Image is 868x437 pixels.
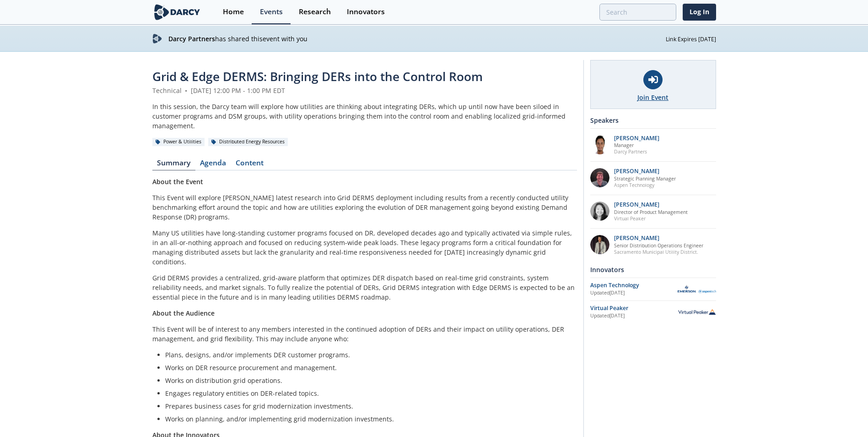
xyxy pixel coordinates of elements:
div: Updated [DATE] [590,290,678,297]
p: Darcy Partners [614,148,659,155]
div: Power & Utilities [152,138,205,146]
a: Agenda [195,159,231,170]
div: Join Event [637,93,669,102]
li: Works on DER resource procurement and management. [165,363,571,372]
strong: About the Event [152,177,203,186]
strong: Darcy Partners [168,34,215,43]
p: Grid DERMS provides a centralized, grid-aware platform that optimizes DER dispatch based on real-... [152,273,577,302]
li: Plans, designs, and/or implements DER customer programs. [165,350,571,360]
p: Manager [614,142,659,148]
img: vRBZwDRnSTOrB1qTpmXr [590,135,609,154]
div: Events [260,8,283,16]
input: Advanced Search [599,4,676,21]
div: Speakers [590,112,716,128]
p: [PERSON_NAME] [614,235,703,241]
span: Grid & Edge DERMS: Bringing DERs into the Control Room [152,68,483,85]
p: Aspen Technology [614,182,676,188]
img: logo-wide.svg [152,4,202,20]
div: Link Expires [DATE] [666,33,716,44]
a: Log In [683,4,716,21]
div: Research [299,8,331,16]
li: Works on planning, and/or implementing grid modernization investments. [165,414,571,424]
div: Aspen Technology [590,281,678,290]
p: [PERSON_NAME] [614,135,659,142]
div: Updated [DATE] [590,312,678,320]
a: Content [231,159,269,170]
li: Prepares business cases for grid modernization investments. [165,401,571,411]
p: Many US utilities have long-standing customer programs focused on DR, developed decades ago and t... [152,228,577,267]
div: Innovators [347,8,385,16]
img: darcy-logo.svg [152,34,162,44]
img: 7fca56e2-1683-469f-8840-285a17278393 [590,235,609,254]
li: Works on distribution grid operations. [165,376,571,385]
img: Virtual Peaker [678,309,716,315]
a: Aspen Technology Updated[DATE] Aspen Technology [590,281,716,297]
p: This Event will be of interest to any members interested in the continued adoption of DERs and th... [152,324,577,344]
p: Strategic Planning Manager [614,175,676,182]
img: 8160f632-77e6-40bd-9ce2-d8c8bb49c0dd [590,202,609,221]
div: Innovators [590,262,716,278]
strong: About the Audience [152,309,215,317]
div: Technical [DATE] 12:00 PM - 1:00 PM EDT [152,86,577,95]
p: Director of Product Management [614,209,688,215]
span: • [183,86,189,95]
p: Sacramento Municipal Utility District. [614,249,703,255]
p: has shared this event with you [168,34,666,44]
p: Senior Distribution Operations Engineer [614,242,703,249]
li: Engages regulatory entities on DER-related topics. [165,388,571,398]
img: Aspen Technology [678,285,716,294]
p: [PERSON_NAME] [614,168,676,175]
div: Distributed Energy Resources [208,138,288,146]
div: Home [223,8,244,16]
div: Virtual Peaker [590,304,678,312]
img: accc9a8e-a9c1-4d58-ae37-132228efcf55 [590,168,609,187]
p: [PERSON_NAME] [614,202,688,208]
p: This Event will explore [PERSON_NAME] latest research into Grid DERMS deployment including result... [152,193,577,222]
a: Summary [152,159,195,170]
div: In this session, the Darcy team will explore how utilities are thinking about integrating DERs, w... [152,102,577,131]
a: Virtual Peaker Updated[DATE] Virtual Peaker [590,304,716,320]
p: Virtual Peaker [614,215,688,222]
